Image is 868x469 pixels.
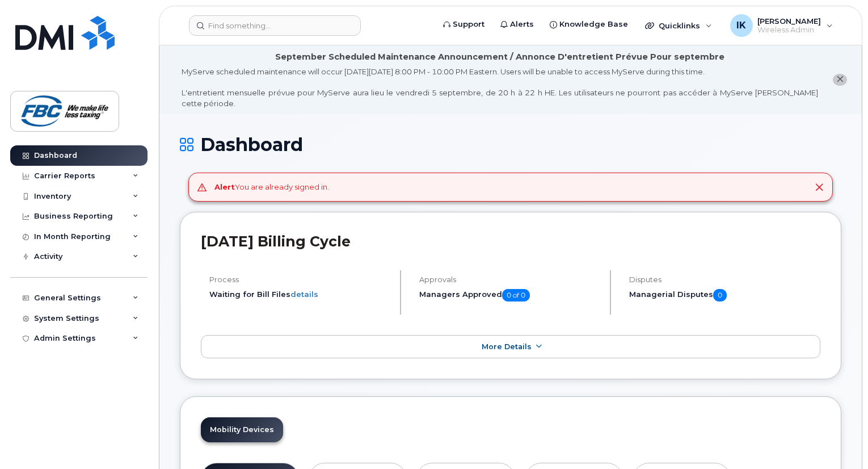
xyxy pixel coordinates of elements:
div: You are already signed in. [214,182,329,192]
div: September Scheduled Maintenance Announcement / Annonce D'entretient Prévue Pour septembre [275,51,724,63]
h4: Disputes [629,275,820,284]
span: 0 of 0 [502,289,530,301]
a: Mobility Devices [201,417,283,442]
li: Waiting for Bill Files [209,289,390,300]
a: details [290,290,318,299]
strong: Alert [214,182,235,191]
h4: Approvals [419,275,600,284]
h1: Dashboard [180,135,841,154]
span: 0 [713,289,727,301]
h5: Managers Approved [419,289,600,301]
h5: Managerial Disputes [629,289,820,301]
span: More Details [482,342,532,351]
h2: [DATE] Billing Cycle [201,233,820,250]
button: close notification [833,74,847,86]
h4: Process [209,275,390,284]
div: MyServe scheduled maintenance will occur [DATE][DATE] 8:00 PM - 10:00 PM Eastern. Users will be u... [182,66,818,108]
